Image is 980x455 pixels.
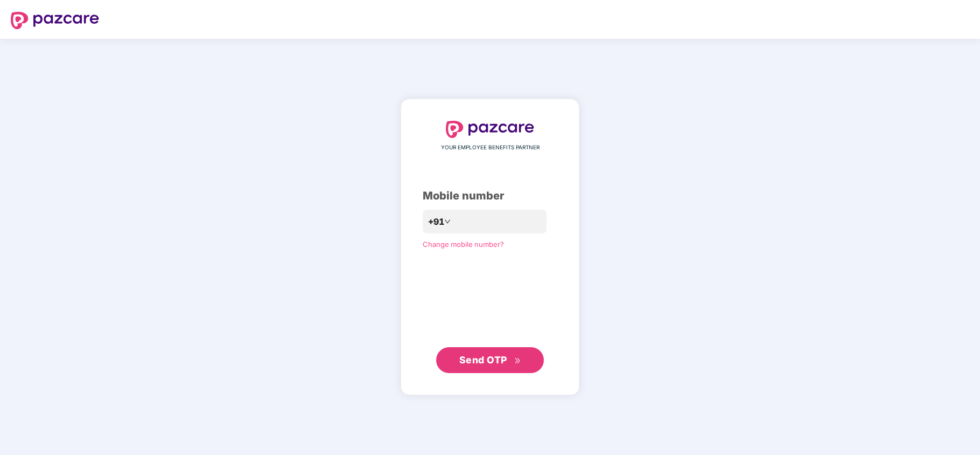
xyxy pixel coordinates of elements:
[441,143,540,152] span: YOUR EMPLOYEE BENEFITS PARTNER
[436,347,544,373] button: Send OTPdouble-right
[423,188,557,204] div: Mobile number
[446,121,534,138] img: logo
[11,12,99,29] img: logo
[428,215,444,229] span: +91
[459,354,507,366] span: Send OTP
[514,357,521,364] span: double-right
[423,240,504,249] a: Change mobile number?
[444,218,451,225] span: down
